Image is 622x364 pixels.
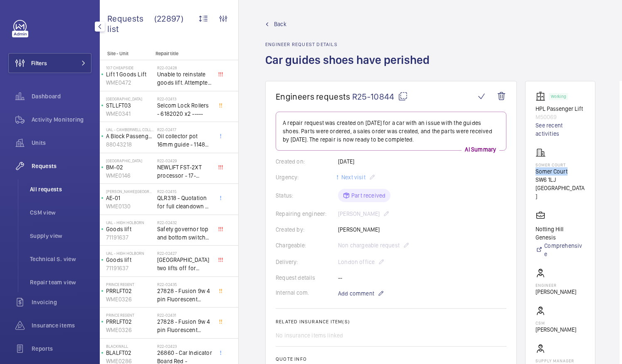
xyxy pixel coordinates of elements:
span: Supply view [30,232,91,240]
h2: R22-02415 [157,189,212,194]
p: M50069 [536,113,585,121]
span: Requests [32,162,91,170]
p: 71191637 [106,233,154,242]
span: Reports [32,344,91,353]
span: Back [274,20,286,28]
p: 71191637 [106,264,154,272]
p: STLLFT03 [106,101,154,110]
p: Goods lift [106,256,154,264]
p: Working [551,95,566,98]
span: Selcom Lock Rollers - 6182020 x2 ----- [157,101,212,118]
span: Requests list [107,13,154,34]
span: All requests [30,185,91,193]
span: Unable to reinstate goods lift. Attempted to swap control boards with PL2, no difference. Technic... [157,70,212,87]
img: elevator.svg [536,91,549,101]
h2: R22-02417 [157,127,212,132]
h2: Related insurance item(s) [276,319,506,325]
a: Comprehensive [536,242,585,258]
p: Goods lift [106,225,154,233]
span: Add comment [338,289,374,298]
span: Engineers requests [276,91,350,102]
p: Prince Regent [106,282,154,287]
p: WME0341 [106,110,154,118]
p: [GEOGRAPHIC_DATA] [106,158,154,163]
p: WME0146 [106,171,154,180]
p: Site - Unit [97,51,152,56]
span: R25-10844 [352,91,408,102]
p: Repair title [155,51,210,56]
h2: R22-02429 [157,158,212,163]
p: 107 Cheapside [106,65,154,70]
span: Insurance items [32,321,91,330]
span: Activity Monitoring [32,115,91,124]
span: Oil collector pot 16mm guide - 11482 x2 [157,132,212,149]
p: HPL Passenger Lift [536,105,585,113]
p: Somer Court [536,162,585,167]
p: Supply manager [536,358,585,363]
span: Safety governor top and bottom switches not working from an immediate defect. Lift passenger lift... [157,225,212,242]
h2: Engineer request details [265,42,434,47]
span: Units [32,139,91,147]
p: Engineer [536,283,576,288]
span: [GEOGRAPHIC_DATA] two lifts off for safety governor rope switches at top and bottom. Immediate de... [157,256,212,272]
span: Filters [31,59,47,67]
p: 88043218 [106,140,154,149]
p: [PERSON_NAME] [536,288,576,296]
p: [PERSON_NAME][GEOGRAPHIC_DATA] [106,189,154,194]
p: UAL - Camberwell College of Arts [106,127,154,132]
p: WME0326 [106,326,154,334]
h2: R22-02431 [157,313,212,318]
p: PRRLFT02 [106,318,154,326]
p: Notting Hill Genesis [536,225,585,242]
p: CSM [536,320,576,325]
p: SW6 1LJ [GEOGRAPHIC_DATA] [536,176,585,200]
p: UAL - High Holborn [106,251,154,256]
p: AE-01 [106,194,154,202]
p: AI Summary [462,145,499,154]
h2: R22-02427 [157,251,212,256]
h2: R22-02413 [157,96,212,101]
h2: R22-02435 [157,282,212,287]
p: Lift 1 Goods Lift [106,70,154,78]
p: Prince Regent [106,313,154,318]
p: WME0472 [106,78,154,87]
p: WME0326 [106,295,154,303]
span: Dashboard [32,92,91,100]
h2: R22-02432 [157,220,212,225]
span: 27828 - Fusion 9w 4 pin Fluorescent Lamp / Bulb - Used on Prince regent lift No2 car top test con... [157,287,212,303]
p: WME0130 [106,202,154,210]
span: NEWLIFT FST-2XT processor - 17-02000003 1021,00 euros x1 [157,163,212,180]
p: Blackwall [106,344,154,349]
span: QLR318 - Quotation for full cleandown of lift and motor room at, Workspace, [PERSON_NAME][GEOGRAP... [157,194,212,210]
span: Technical S. view [30,255,91,263]
p: BLALFT02 [106,349,154,357]
span: CSM view [30,208,91,217]
p: Somer Court [536,167,585,176]
span: Repair team view [30,278,91,286]
h2: Quote info [276,356,506,362]
p: A Block Passenger Lift 2 (B) L/H [106,132,154,140]
span: Invoicing [32,298,91,306]
h2: R22-02423 [157,344,212,349]
span: 27828 - Fusion 9w 4 pin Fluorescent Lamp / Bulb - Used on Prince regent lift No2 car top test con... [157,318,212,334]
p: PRRLFT02 [106,287,154,295]
h1: Car guides shoes have perished [265,52,434,81]
p: BM-02 [106,163,154,171]
p: [PERSON_NAME] [536,325,576,334]
h2: R22-02428 [157,65,212,70]
p: A repair request was created on [DATE] for a car with an issue with the guides shoes. Parts were ... [283,119,499,144]
p: UAL - High Holborn [106,220,154,225]
p: [GEOGRAPHIC_DATA] [106,96,154,101]
a: See recent activities [536,121,585,138]
button: Filters [8,53,91,73]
